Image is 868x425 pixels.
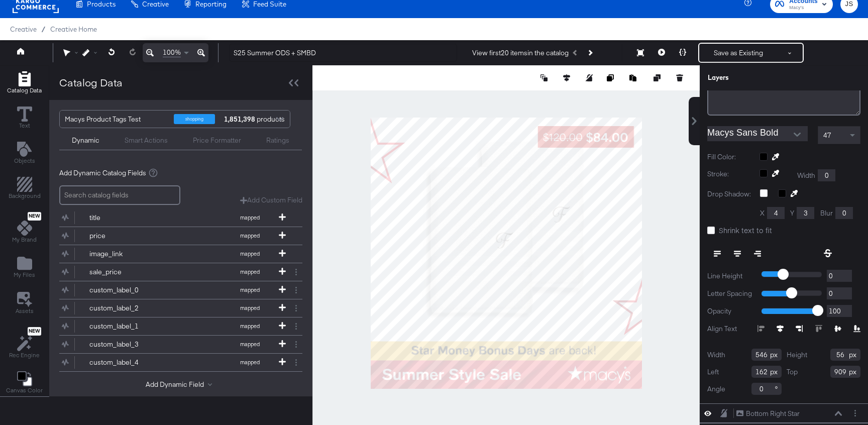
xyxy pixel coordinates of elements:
strong: 1,851,398 [223,111,257,128]
span: New [28,213,41,220]
div: sale_pricemapped [59,263,302,281]
label: X [760,208,765,218]
span: mapped [222,268,277,275]
span: Creative [10,25,37,33]
div: price [89,231,162,241]
label: Letter Spacing [707,289,754,298]
div: Dynamic [72,136,99,145]
span: My Files [14,271,35,279]
label: Drop Shadow: [707,189,752,199]
button: Add Rectangle [1,69,48,97]
label: Opacity [707,306,754,316]
button: Add Rectangle [3,175,47,203]
button: custom_label_1mapped [59,317,290,335]
button: custom_label_4mapped [59,354,290,371]
label: Stroke: [707,169,752,181]
input: Search catalog fields [59,185,180,205]
button: Add Files [8,254,41,282]
label: Width [707,350,725,360]
button: Save as Existing [699,44,778,62]
div: pricemapped [59,227,302,245]
span: mapped [222,214,277,221]
span: / [37,25,50,33]
span: 47 [823,131,831,140]
button: Add Custom Field [240,195,302,205]
div: custom_label_2 [89,303,162,313]
span: Rec Engine [9,351,40,359]
label: Top [787,367,798,377]
button: Add Dynamic Field [146,380,216,389]
svg: Copy image [607,74,614,81]
span: mapped [222,304,277,311]
button: Next Product [583,44,597,62]
button: custom_label_2mapped [59,299,290,317]
button: custom_label_3mapped [59,336,290,353]
button: titlemapped [59,209,290,227]
a: Creative Home [50,25,97,33]
button: Text [11,104,38,133]
div: custom_label_4 [89,358,162,367]
div: custom_label_0 [89,285,162,295]
span: mapped [222,250,277,257]
span: My Brand [12,236,37,244]
div: image_linkmapped [59,245,302,263]
div: Ratings [266,136,289,145]
button: custom_label_0mapped [59,281,290,299]
div: image_link [89,249,162,259]
label: Height [787,350,807,360]
button: pricemapped [59,227,290,245]
div: Price Formatter [193,136,241,145]
div: shopping [174,114,215,124]
span: Shrink text to fit [719,225,772,235]
span: mapped [222,323,277,330]
span: Catalog Data [7,86,42,94]
button: image_linkmapped [59,245,290,263]
span: mapped [222,286,277,293]
span: mapped [222,359,277,366]
span: Canvas Color [6,386,43,394]
span: mapped [222,341,277,348]
button: Open [790,127,805,142]
div: title [89,213,162,223]
div: custom_label_4mapped [59,354,302,371]
button: sale_pricemapped [59,263,290,281]
span: 100% [163,48,181,57]
label: Line Height [707,271,754,281]
label: Y [790,208,794,218]
div: titlemapped [59,209,302,227]
button: NewRec Engine [3,325,46,362]
span: Add Dynamic Catalog Fields [59,168,146,178]
div: Layers [708,73,810,82]
span: mapped [222,232,277,239]
button: Assets [10,289,40,318]
label: Fill Color: [707,152,752,162]
div: custom_label_1 [89,322,162,331]
button: Copy image [607,73,617,83]
label: Blur [820,208,833,218]
div: Smart Actions [125,136,168,145]
button: Add Text [8,139,41,168]
div: custom_label_3 [89,340,162,349]
button: Layer Options [850,408,860,418]
div: custom_label_2mapped [59,299,302,317]
label: Align Text [707,324,757,334]
span: Assets [16,307,34,315]
div: custom_label_3mapped [59,336,302,353]
span: Macy's [789,4,818,12]
label: Left [707,367,719,377]
div: View first 20 items in the catalog [472,48,569,58]
label: Angle [707,384,725,394]
div: custom_label_0mapped [59,281,302,299]
div: Macys Product Tags Test [65,111,166,128]
span: Background [9,192,41,200]
div: Catalog Data [59,75,123,90]
div: Bottom Right Star [746,409,800,418]
svg: Paste image [629,74,636,81]
button: Paste image [629,73,639,83]
div: products [223,111,253,128]
button: Bottom Right Star [736,408,800,419]
span: Text [19,122,30,130]
label: Width [797,171,815,180]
